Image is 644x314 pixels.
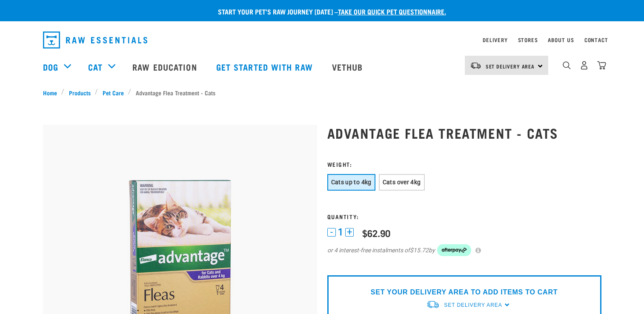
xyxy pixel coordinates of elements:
span: Set Delivery Area [444,302,502,308]
button: - [327,228,336,237]
a: Get started with Raw [208,50,323,84]
img: Raw Essentials Logo [43,31,147,49]
button: Cats over 4kg [379,174,425,191]
div: $62.90 [362,228,390,238]
img: user.png [580,61,589,70]
span: Cats up to 4kg [331,179,372,186]
nav: dropdown navigation [36,28,608,52]
h3: Quantity: [327,213,601,220]
a: Pet Care [98,88,128,97]
img: Afterpay [437,244,471,256]
button: Cats up to 4kg [327,174,375,191]
a: Delivery [483,38,507,41]
a: Dog [43,60,58,73]
span: 1 [338,228,343,237]
a: Raw Education [124,50,207,84]
img: home-icon-1@2x.png [563,61,571,69]
nav: breadcrumbs [43,88,601,97]
a: Home [43,88,62,97]
a: About Us [548,38,574,41]
div: or 4 interest-free instalments of by [327,244,601,256]
button: + [345,228,354,237]
span: Cats over 4kg [383,179,421,186]
img: van-moving.png [426,300,440,309]
a: Contact [584,38,608,41]
p: SET YOUR DELIVERY AREA TO ADD ITEMS TO CART [371,287,558,297]
a: Cat [88,60,103,73]
h1: Advantage Flea Treatment - Cats [327,125,601,140]
a: take our quick pet questionnaire. [338,9,446,13]
a: Stores [518,38,538,41]
a: Products [64,88,95,97]
img: home-icon@2x.png [597,61,606,70]
span: $15.72 [410,246,429,255]
span: Set Delivery Area [486,65,535,68]
h3: Weight: [327,161,601,167]
a: Vethub [323,50,374,84]
img: van-moving.png [470,62,481,69]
